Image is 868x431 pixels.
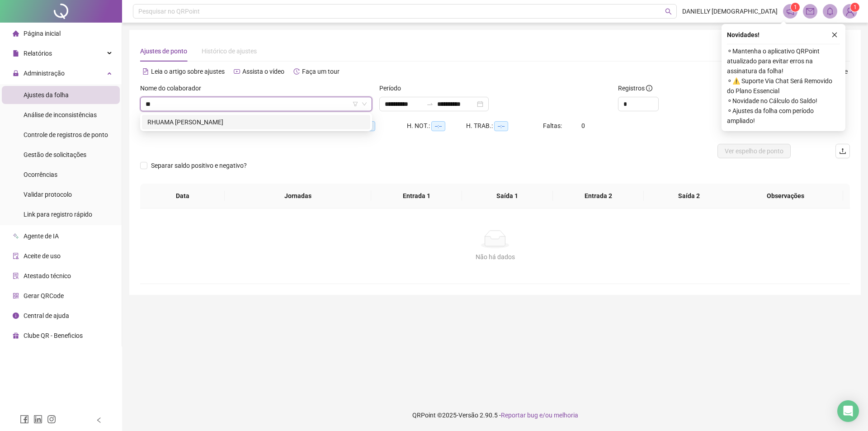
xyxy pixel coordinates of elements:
[727,106,840,126] span: ⚬ Ajustes da folha com período ampliado!
[13,50,19,57] span: file
[837,400,859,422] div: Open Intercom Messenger
[24,111,97,118] span: Análise de inconsistências
[348,121,407,131] div: HE 3:
[806,7,814,15] span: mail
[147,117,365,127] div: RHUAMA [PERSON_NAME]
[458,412,478,419] span: Versão
[13,273,19,279] span: solution
[24,91,69,99] span: Ajustes da folha
[794,4,797,10] span: 1
[33,415,42,424] span: linkedin
[727,76,840,96] span: ⚬ ⚠️ Suporte Via Chat Será Removido do Plano Essencial
[735,191,836,201] span: Observações
[682,6,778,16] span: DANIELLY [DEMOGRAPHIC_DATA]
[147,161,250,171] span: Separar saldo positivo e negativo?
[353,101,358,107] span: filter
[791,3,800,12] sup: 1
[854,4,857,10] span: 1
[24,292,64,299] span: Gerar QRCode
[24,272,71,279] span: Atestado técnico
[13,30,19,37] span: home
[142,68,149,75] span: file-text
[20,415,29,424] span: facebook
[426,100,434,108] span: to
[407,121,466,131] div: H. NOT.:
[850,3,859,12] sup: Atualize o seu contato no menu Meus Dados
[371,184,462,208] th: Entrada 1
[13,293,19,299] span: qrcode
[13,70,19,76] span: lock
[24,50,52,57] span: Relatórios
[142,115,370,129] div: RHUAMA JOYCE JORGE DA COSTA NOVAES
[24,312,69,319] span: Central de ajuda
[122,399,868,431] footer: QRPoint © 2025 - 2.90.5 -
[24,171,57,178] span: Ocorrências
[140,83,207,93] label: Nome do colaborador
[24,70,65,77] span: Administração
[24,191,72,198] span: Validar protocolo
[362,101,367,107] span: down
[727,46,840,76] span: ⚬ Mantenha o aplicativo QRPoint atualizado para evitar erros na assinatura da folha!
[786,7,794,15] span: notification
[140,184,225,208] th: Data
[494,121,508,131] span: --:--
[24,252,61,260] span: Aceite de uso
[644,184,735,208] th: Saída 2
[234,68,240,75] span: youtube
[466,121,543,131] div: H. TRAB.:
[24,232,59,240] span: Agente de IA
[13,313,19,319] span: info-circle
[543,122,563,129] span: Faltas:
[727,30,759,40] span: Novidades !
[13,332,19,339] span: gift
[302,68,340,75] span: Faça um tour
[831,32,838,38] span: close
[501,412,578,419] span: Reportar bug e/ou melhoria
[379,83,407,93] label: Período
[24,332,83,339] span: Clube QR - Beneficios
[24,151,86,158] span: Gestão de solicitações
[96,417,102,423] span: left
[728,184,843,208] th: Observações
[839,147,846,155] span: upload
[225,184,371,208] th: Jornadas
[202,47,257,55] span: Histórico de ajustes
[293,68,300,75] span: history
[47,415,56,424] span: instagram
[665,8,672,15] span: search
[24,211,92,218] span: Link para registro rápido
[581,122,585,129] span: 0
[13,253,19,259] span: audit
[717,144,791,158] button: Ver espelho de ponto
[151,252,839,262] div: Não há dados
[431,121,445,131] span: --:--
[843,5,857,18] img: 89256
[140,47,187,55] span: Ajustes de ponto
[646,85,652,91] span: info-circle
[151,68,225,75] span: Leia o artigo sobre ajustes
[553,184,644,208] th: Entrada 2
[826,7,834,15] span: bell
[426,100,434,108] span: swap-right
[462,184,553,208] th: Saída 1
[727,96,840,106] span: ⚬ Novidade no Cálculo do Saldo!
[618,83,652,93] span: Registros
[24,30,61,37] span: Página inicial
[242,68,284,75] span: Assista o vídeo
[24,131,108,138] span: Controle de registros de ponto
